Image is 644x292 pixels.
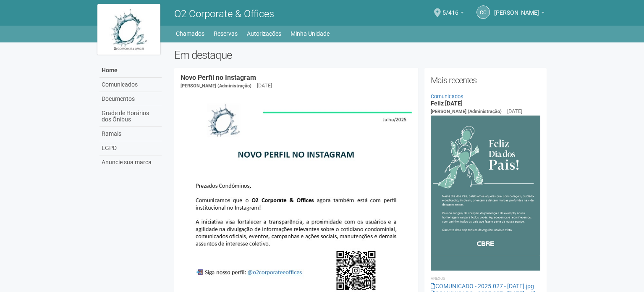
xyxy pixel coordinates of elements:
[257,82,272,89] div: [DATE]
[442,11,464,17] a: 5/416
[247,28,281,39] a: Autorizações
[494,11,545,17] a: [PERSON_NAME]
[99,141,162,155] a: LGPD
[99,127,162,141] a: Ramais
[442,1,458,16] span: 5/416
[174,49,547,61] h2: Em destaque
[431,100,463,107] a: Feliz [DATE]
[291,28,330,39] a: Minha Unidade
[431,116,540,271] img: COMUNICADO%20-%202025.027%20-%20Dia%20dos%20Pais.jpg
[431,283,534,289] a: COMUNICADO - 2025.027 - [DATE].jpg
[99,78,162,92] a: Comunicados
[99,92,162,106] a: Documentos
[97,4,160,55] img: logo.jpg
[181,83,251,89] span: [PERSON_NAME] (Administração)
[431,74,540,87] h2: Mais recentes
[99,155,162,169] a: Anuncie sua marca
[431,275,540,282] li: Anexos
[431,109,502,114] span: [PERSON_NAME] (Administração)
[181,74,256,82] a: Novo Perfil no Instagram
[99,63,162,78] a: Home
[507,108,522,115] div: [DATE]
[476,5,490,19] a: CC
[176,28,204,39] a: Chamados
[99,106,162,127] a: Grade de Horários dos Ônibus
[214,28,238,39] a: Reservas
[431,93,463,100] a: Comunicados
[174,8,274,20] span: O2 Corporate & Offices
[494,1,539,16] span: Caio Catarino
